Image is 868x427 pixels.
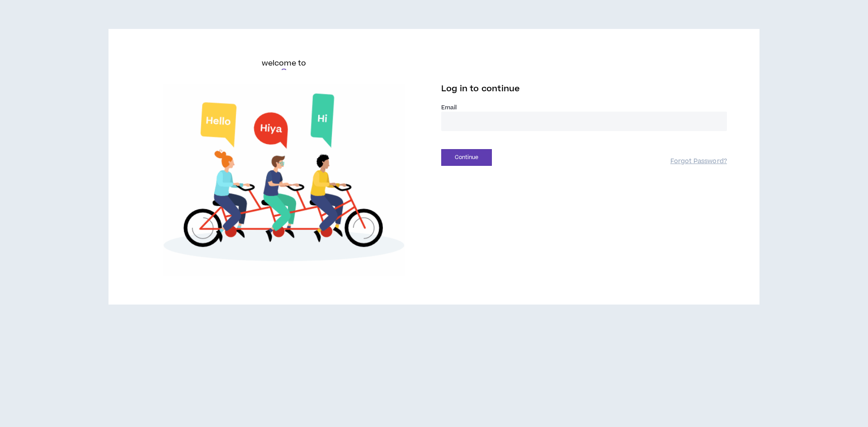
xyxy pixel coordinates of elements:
span: Log in to continue [441,83,520,94]
img: Welcome to Wripple [141,84,427,276]
h6: welcome to [262,58,307,69]
a: Forgot Password? [670,157,727,166]
button: Continue [441,149,492,166]
label: Email [441,103,727,112]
